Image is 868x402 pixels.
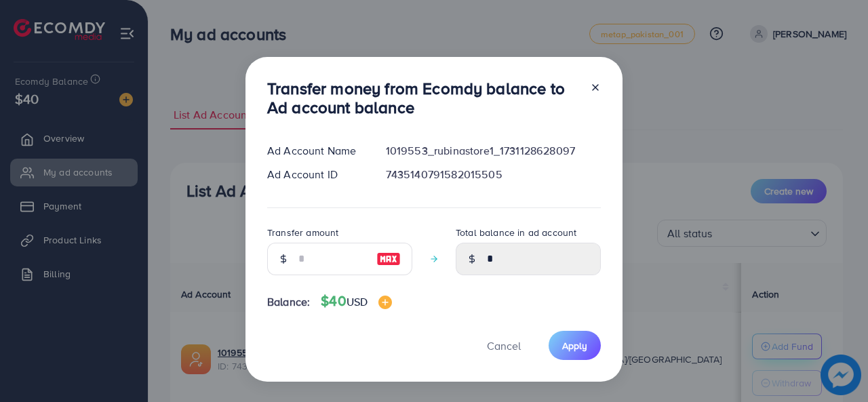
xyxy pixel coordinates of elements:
div: 7435140791582015505 [375,167,612,182]
span: Balance: [267,294,310,310]
span: USD [347,294,368,309]
img: image [376,251,401,267]
span: Cancel [487,338,521,353]
button: Apply [549,331,601,360]
label: Total balance in ad account [456,226,576,239]
div: Ad Account ID [256,167,375,182]
label: Transfer amount [267,226,338,239]
div: 1019553_rubinastore1_1731128628097 [375,143,612,159]
h3: Transfer money from Ecomdy balance to Ad account balance [267,79,579,118]
button: Cancel [470,331,538,360]
div: Ad Account Name [256,143,375,159]
img: image [378,296,392,309]
h4: $40 [321,293,392,310]
span: Apply [562,339,587,353]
